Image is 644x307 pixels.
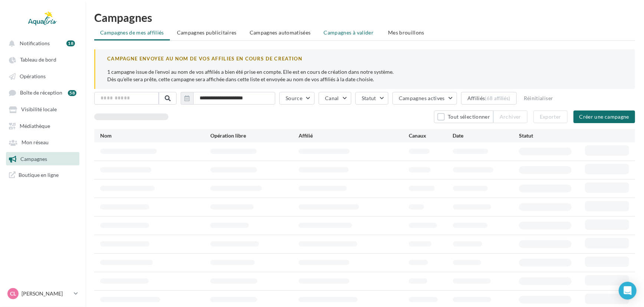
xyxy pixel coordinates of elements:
a: Opérations [4,69,81,83]
div: Open Intercom Messenger [619,282,637,300]
button: Canal [319,92,351,105]
div: Date [453,132,519,139]
span: Opérations [20,73,46,79]
div: (68 affiliés) [485,95,510,101]
button: Campagnes actives [392,92,457,105]
button: Réinitialiser [521,94,556,103]
button: Tout sélectionner [434,110,493,123]
button: Source [279,92,315,105]
div: Statut [519,132,585,139]
p: [PERSON_NAME] [22,290,71,297]
a: Médiathèque [4,119,81,132]
span: Mes brouillons [388,29,424,36]
span: CL [10,290,16,297]
span: Campagnes actives [399,95,445,101]
button: Affiliés(68 affiliés) [461,92,517,105]
span: Campagnes publicitaires [177,29,237,36]
a: Mon réseau [4,135,81,149]
span: Visibilité locale [21,106,57,113]
span: Campagnes [20,156,47,162]
div: Opération libre [210,132,299,139]
a: Boutique en ligne [4,168,81,181]
a: Boîte de réception 58 [4,86,81,99]
a: Visibilité locale [4,102,81,116]
span: Boîte de réception [20,90,62,96]
button: Statut [355,92,388,105]
div: 58 [68,90,76,96]
button: Archiver [493,110,528,123]
span: Notifications [20,40,50,46]
span: Tableau de bord [20,57,56,63]
span: Boutique en ligne [19,171,59,178]
div: 18 [66,40,75,46]
button: Exporter [533,110,568,123]
a: CL [PERSON_NAME] [6,287,79,301]
div: Nom [100,132,210,139]
span: Campagnes à valider [324,29,374,36]
button: Notifications 18 [4,36,78,50]
a: Campagnes [4,152,81,165]
button: Créer une campagne [574,110,635,123]
p: 1 campagne issue de l'envoi au nom de vos affiliés a bien été prise en compte. Elle est en cours ... [107,68,623,83]
span: Campagnes automatisées [250,29,311,36]
div: Affilié [299,132,409,139]
div: Canaux [409,132,453,139]
span: Médiathèque [20,123,50,129]
span: Mon réseau [22,139,49,146]
div: CAMPAGNE ENVOYEE AU NOM DE VOS AFFILIES EN COURS DE CREATION [107,55,623,62]
a: Tableau de bord [4,53,81,66]
h1: Campagnes [94,12,635,23]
